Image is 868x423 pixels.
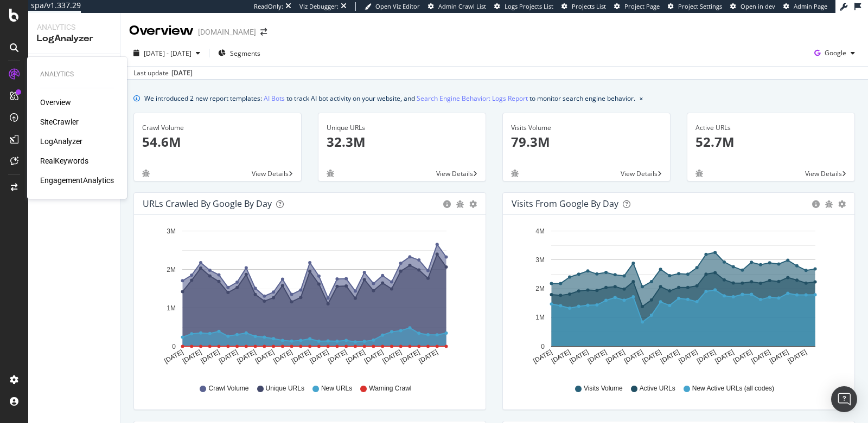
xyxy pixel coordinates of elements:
[572,2,606,10] span: Projects List
[129,44,205,62] button: [DATE] - [DATE]
[418,348,439,365] text: [DATE]
[678,2,722,10] span: Project Settings
[456,200,464,208] div: bug
[678,348,699,365] text: [DATE]
[732,348,754,365] text: [DATE]
[831,386,857,412] div: Open Intercom Messenger
[163,348,184,365] text: [DATE]
[614,2,660,11] a: Project Page
[692,384,774,393] span: New Active URLs (all codes)
[37,22,111,32] div: Analytics
[254,2,283,11] div: ReadOnly:
[604,348,626,365] text: [DATE]
[438,2,486,10] span: Admin Crawl List
[252,169,289,178] span: View Details
[369,384,411,393] span: Warning Crawl
[142,133,293,151] p: 54.6M
[254,348,276,365] text: [DATE]
[143,223,473,374] svg: A chart.
[505,2,553,10] span: Logs Projects List
[695,170,703,177] div: bug
[695,123,846,133] div: Active URLs
[198,27,256,37] div: [DOMAIN_NAME]
[512,198,618,209] div: Visits from Google by day
[659,348,681,365] text: [DATE]
[199,348,221,365] text: [DATE]
[167,266,176,274] text: 2M
[208,384,248,393] span: Crawl Volume
[668,2,722,11] a: Project Settings
[40,136,82,147] div: LogAnalyzer
[37,32,111,45] div: LogAnalyzer
[535,285,545,292] text: 2M
[299,2,339,11] div: Viz Debugger:
[812,200,820,208] div: circle-info
[787,348,808,365] text: [DATE]
[783,2,827,11] a: Admin Page
[768,348,790,365] text: [DATE]
[550,348,572,365] text: [DATE]
[623,348,644,365] text: [DATE]
[142,170,150,177] div: bug
[443,200,451,208] div: circle-info
[584,384,623,393] span: Visits Volume
[512,223,842,374] svg: A chart.
[144,49,192,58] span: [DATE] - [DATE]
[535,227,545,235] text: 4M
[535,314,545,322] text: 1M
[750,348,772,365] text: [DATE]
[825,200,833,208] div: bug
[511,133,662,151] p: 79.3M
[586,348,608,365] text: [DATE]
[561,2,606,11] a: Projects List
[399,348,421,365] text: [DATE]
[214,44,265,62] button: Segments
[365,2,420,11] a: Open Viz Editor
[235,348,257,365] text: [DATE]
[641,348,662,365] text: [DATE]
[290,348,312,365] text: [DATE]
[172,343,176,350] text: 0
[511,170,519,177] div: bug
[129,22,194,40] div: Overview
[532,348,553,365] text: [DATE]
[40,116,79,127] a: SiteCrawler
[167,227,176,235] text: 3M
[345,348,367,365] text: [DATE]
[363,348,385,365] text: [DATE]
[327,123,477,133] div: Unique URLs
[695,348,717,365] text: [DATE]
[730,2,775,11] a: Open in dev
[133,93,855,104] div: info banner
[218,348,239,365] text: [DATE]
[171,68,193,78] div: [DATE]
[375,2,420,10] span: Open Viz Editor
[714,348,736,365] text: [DATE]
[142,123,293,133] div: Crawl Volume
[838,200,846,208] div: gear
[381,348,403,365] text: [DATE]
[695,133,846,151] p: 52.7M
[428,2,486,11] a: Admin Crawl List
[640,384,675,393] span: Active URLs
[40,175,114,186] div: EngagementAnalytics
[327,348,348,365] text: [DATE]
[321,384,352,393] span: New URLs
[436,169,473,178] span: View Details
[511,123,662,133] div: Visits Volume
[264,93,285,104] a: AI Bots
[40,155,88,166] div: RealKeywords
[181,348,203,365] text: [DATE]
[825,48,846,57] span: Google
[535,256,545,264] text: 3M
[621,169,658,178] span: View Details
[143,198,272,209] div: URLs Crawled by Google by day
[272,348,293,365] text: [DATE]
[40,97,71,108] a: Overview
[810,44,859,62] button: Google
[266,384,304,393] span: Unique URLs
[309,348,330,365] text: [DATE]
